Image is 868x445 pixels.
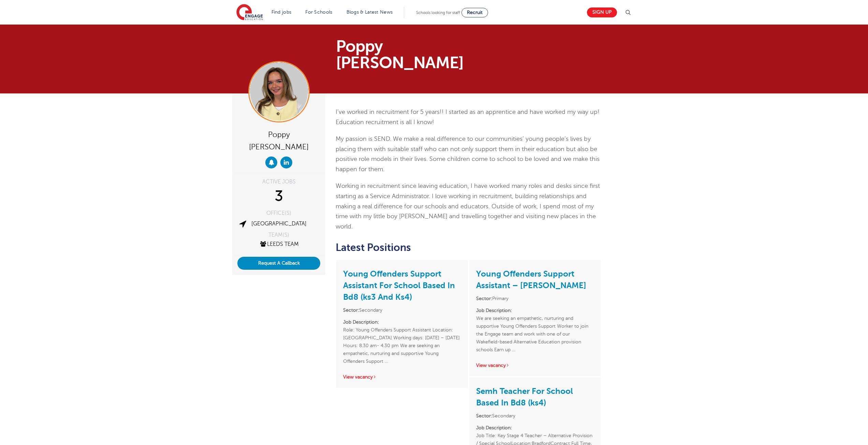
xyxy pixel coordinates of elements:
h2: Latest Positions [336,242,601,253]
a: Young Offenders Support Assistant For School Based In Bd8 (ks3 And Ks4) [343,269,455,302]
a: Find jobs [271,10,292,15]
div: OFFICE(S) [237,210,320,216]
strong: Sector: [343,308,359,313]
strong: Sector: [476,413,492,418]
p: Role: Young Offenders Support Assistant Location: [GEOGRAPHIC_DATA] Working days: [DATE] – [DATE]... [343,318,461,365]
span: Recruit [467,10,483,15]
a: Leeds Team [259,241,299,247]
a: Semh Teacher For School Based In Bd8 (ks4) [476,386,573,407]
li: Secondary [476,412,594,420]
li: Secondary [343,306,461,314]
strong: Job Description: [476,308,512,313]
a: Young Offenders Support Assistant – [PERSON_NAME] [476,269,586,290]
a: Recruit [461,8,488,17]
a: For Schools [305,10,332,15]
button: Request A Callback [237,257,320,270]
span: Schools looking for staff [416,10,460,15]
div: ACTIVE JOBS [237,179,320,184]
li: Primary [476,295,594,302]
div: TEAM(S) [237,232,320,238]
p: My passion is SEND. We make a real difference to our communities’ young people’s lives by placing... [336,134,601,174]
a: View vacancy [343,374,377,380]
a: View vacancy [476,363,510,368]
strong: Job Description: [476,425,512,430]
a: Sign up [587,8,617,17]
div: 3 [237,188,320,205]
h1: Poppy [PERSON_NAME] [336,38,498,71]
strong: Job Description: [343,320,379,325]
strong: Sector: [476,296,492,301]
a: Blogs & Latest News [347,10,393,15]
img: Engage Education [236,4,263,21]
div: Poppy [PERSON_NAME] [237,128,320,153]
span: Working in recruitment since leaving education, I have worked many roles and desks since first st... [336,182,600,229]
span: I’ve worked in recruitment for 5 years!! I started as an apprentice and have worked my way up! Ed... [336,108,600,125]
p: We are seeking an empathetic, nurturing and supportive Young Offenders Support Worker to join the... [476,307,594,354]
a: [GEOGRAPHIC_DATA] [251,221,307,227]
